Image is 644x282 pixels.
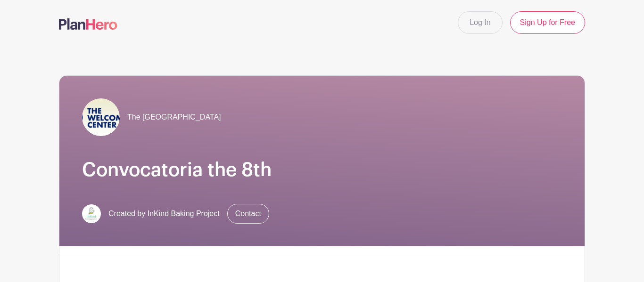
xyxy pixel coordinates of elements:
img: InKind-Logo.jpg [82,204,101,223]
a: Contact [227,204,269,224]
span: Created by InKind Baking Project [108,208,220,219]
img: logo-507f7623f17ff9eddc593b1ce0a138ce2505c220e1c5a4e2b4648c50719b7d32.svg [59,18,117,30]
a: Sign Up for Free [510,11,585,34]
span: The [GEOGRAPHIC_DATA] [127,112,221,123]
img: The%20Welcoming%20Center.png [82,98,120,136]
a: Log In [458,11,502,34]
h1: Convocatoria the 8th [82,159,562,181]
